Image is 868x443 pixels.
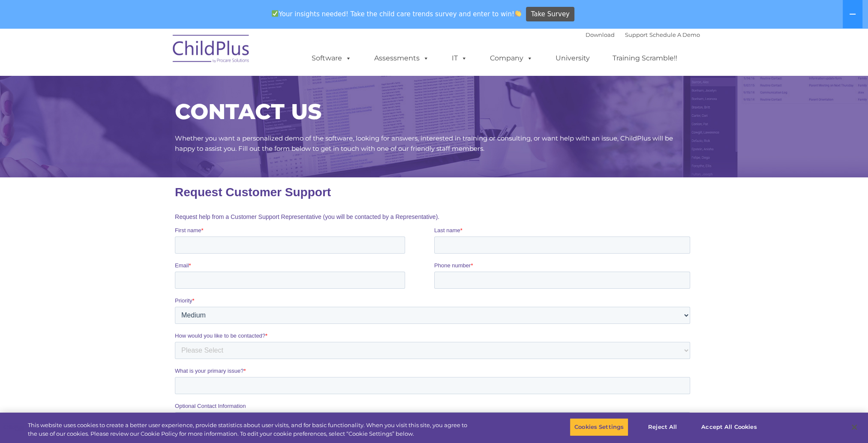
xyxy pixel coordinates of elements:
span: Your insights needed! Take the child care trends survey and enter to win! [268,6,525,22]
a: Schedule A Demo [649,31,700,38]
span: Whether you want a personalized demo of the software, looking for answers, interested in training... [175,134,673,153]
a: Download [586,31,615,38]
a: Assessments [366,50,438,67]
a: University [547,50,598,67]
img: ✅ [272,10,278,17]
a: Company [481,50,541,67]
font: | [586,31,700,38]
div: This website uses cookies to create a better user experience, provide statistics about user visit... [28,421,478,438]
a: Support [625,31,648,38]
a: IT [443,50,476,67]
button: Accept All Cookies [697,418,761,436]
a: Software [303,50,360,67]
a: Take Survey [526,7,574,22]
button: Close [845,418,864,437]
span: Take Survey [531,7,570,22]
a: Training Scramble!! [604,50,686,67]
img: ChildPlus by Procare Solutions [168,29,254,72]
button: Cookies Settings [570,418,628,436]
img: 👏 [515,10,521,17]
span: CONTACT US [175,99,321,125]
button: Reject All [636,418,689,436]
